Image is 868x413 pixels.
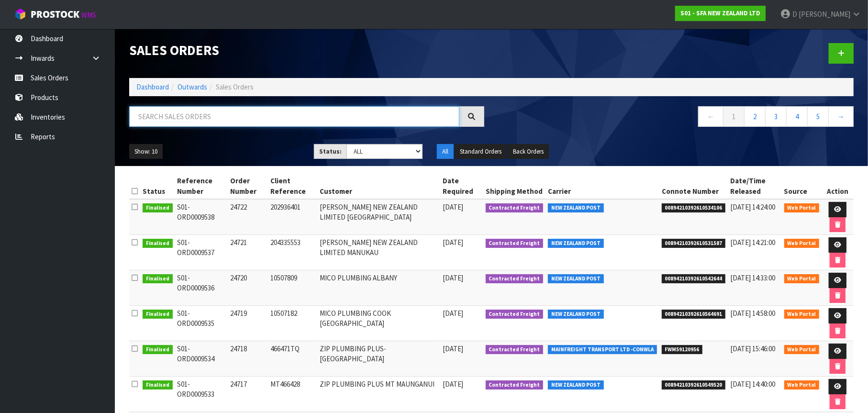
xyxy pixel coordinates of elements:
[129,106,459,127] input: Search sales orders
[317,341,440,377] td: ZIP PLUMBING PLUS-[GEOGRAPHIC_DATA]
[143,345,173,355] span: Finalised
[744,106,766,127] a: 2
[486,380,544,390] span: Contracted Freight
[784,274,820,284] span: Web Portal
[175,306,228,341] td: S01-ORD0009535
[228,270,268,306] td: 24720
[143,380,173,390] span: Finalised
[317,270,440,306] td: MICO PLUMBING ALBANY
[730,273,775,282] span: [DATE] 14:33:00
[662,310,726,319] span: 00894210392610564691
[143,203,173,213] span: Finalised
[548,380,604,390] span: NEW ZEALAND POST
[437,144,454,159] button: All
[317,235,440,270] td: [PERSON_NAME] NEW ZEALAND LIMITED MANUKAU
[730,344,775,353] span: [DATE] 15:46:00
[486,203,544,213] span: Contracted Freight
[730,202,775,212] span: [DATE] 14:24:00
[31,8,79,21] span: ProStock
[730,238,775,247] span: [DATE] 14:21:00
[268,377,317,412] td: MT466428
[784,239,820,248] span: Web Portal
[680,9,760,17] strong: S01 - SFA NEW ZEALAND LTD
[178,82,207,91] a: Outwards
[662,380,726,390] span: 00894210392610549520
[765,106,787,127] a: 3
[662,239,726,248] span: 00894210392610531587
[483,173,546,199] th: Shipping Method
[268,173,317,199] th: Client Reference
[784,203,820,213] span: Web Portal
[140,173,175,199] th: Status
[143,274,173,284] span: Finalised
[486,274,544,284] span: Contracted Freight
[443,344,463,353] span: [DATE]
[175,199,228,235] td: S01-ORD0009538
[443,309,463,318] span: [DATE]
[486,239,544,248] span: Contracted Freight
[129,43,484,58] h1: Sales Orders
[228,235,268,270] td: 24721
[443,238,463,247] span: [DATE]
[730,309,775,318] span: [DATE] 14:58:00
[268,235,317,270] td: 204335553
[662,345,703,355] span: FWM59120956
[548,345,657,355] span: MAINFREIGHT TRANSPORT LTD -CONWLA
[228,377,268,412] td: 24717
[784,380,820,390] span: Web Portal
[81,11,96,20] small: WMS
[317,306,440,341] td: MICO PLUMBING COOK [GEOGRAPHIC_DATA]
[317,199,440,235] td: [PERSON_NAME] NEW ZEALAND LIMITED [GEOGRAPHIC_DATA]
[730,380,775,389] span: [DATE] 14:40:00
[548,274,604,284] span: NEW ZEALAND POST
[455,144,507,159] button: Standard Orders
[228,341,268,377] td: 24718
[662,274,726,284] span: 00894210392610542644
[807,106,829,127] a: 5
[499,106,854,130] nav: Page navigation
[175,270,228,306] td: S01-ORD0009536
[508,144,549,159] button: Back Orders
[143,310,173,319] span: Finalised
[228,199,268,235] td: 24722
[443,380,463,389] span: [DATE]
[486,345,544,355] span: Contracted Freight
[175,173,228,199] th: Reference Number
[228,173,268,199] th: Order Number
[136,82,169,91] a: Dashboard
[784,310,820,319] span: Web Portal
[822,173,854,199] th: Action
[659,173,728,199] th: Connote Number
[545,173,659,199] th: Carrier
[443,273,463,282] span: [DATE]
[782,173,822,199] th: Source
[784,345,820,355] span: Web Portal
[216,82,254,91] span: Sales Orders
[129,144,163,159] button: Show: 10
[728,173,781,199] th: Date/Time Released
[698,106,723,127] a: ←
[317,173,440,199] th: Customer
[792,10,797,19] span: D
[175,235,228,270] td: S01-ORD0009537
[786,106,808,127] a: 4
[268,341,317,377] td: 466471TQ
[828,106,854,127] a: →
[175,377,228,412] td: S01-ORD0009533
[662,203,726,213] span: 00894210392610534106
[723,106,745,127] a: 1
[548,203,604,213] span: NEW ZEALAND POST
[268,199,317,235] td: 202936401
[548,239,604,248] span: NEW ZEALAND POST
[799,10,850,19] span: [PERSON_NAME]
[14,8,26,20] img: cube-alt.png
[228,306,268,341] td: 24719
[319,147,342,156] strong: Status:
[143,239,173,248] span: Finalised
[175,341,228,377] td: S01-ORD0009534
[268,270,317,306] td: 10507809
[548,310,604,319] span: NEW ZEALAND POST
[268,306,317,341] td: 10507182
[443,202,463,212] span: [DATE]
[317,377,440,412] td: ZIP PLUMBING PLUS MT MAUNGANUI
